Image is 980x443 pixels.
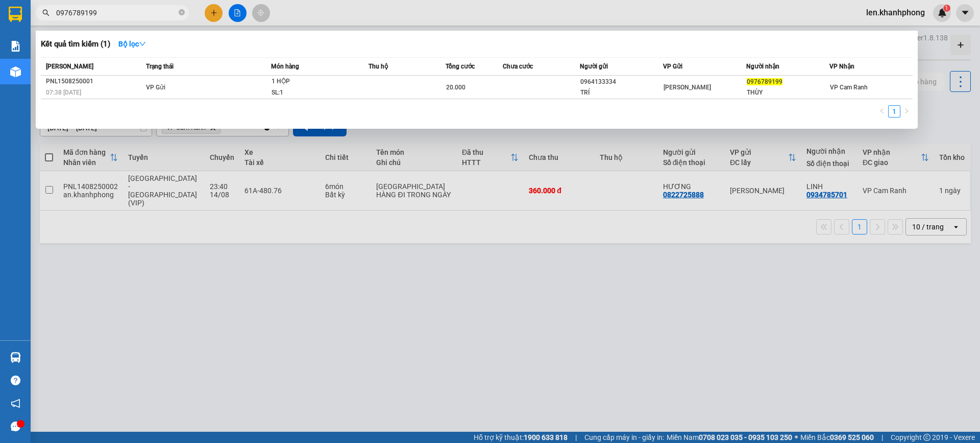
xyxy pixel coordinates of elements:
span: Tổng cước [446,63,475,70]
span: notification [11,399,20,408]
span: message [11,422,20,431]
span: [PERSON_NAME] [46,63,93,70]
span: VP Nhận [829,63,854,70]
span: Món hàng [271,63,299,70]
span: Người gửi [580,63,608,70]
li: Previous Page [876,105,888,118]
span: question-circle [11,376,20,385]
span: Chưa cước [503,63,533,70]
span: left [879,108,885,114]
span: Trạng thái [146,63,174,70]
a: 1 [889,106,900,117]
button: right [900,105,913,118]
div: 0964133334 [580,77,663,87]
div: 1 HỘP [272,76,348,87]
span: VP Gửi [663,63,682,70]
strong: Bộ lọc [118,40,146,48]
button: Bộ lọcdown [110,36,154,52]
button: left [876,105,888,118]
h3: Kết quả tìm kiếm ( 1 ) [41,39,110,50]
span: down [139,40,146,48]
div: SL: 1 [272,87,348,99]
img: logo-vxr [9,7,22,22]
img: warehouse-icon [10,352,21,363]
span: 07:38 [DATE] [46,89,81,96]
span: search [42,9,50,16]
span: VP Gửi [146,84,165,91]
span: [PERSON_NAME] [664,84,711,91]
span: 20.000 [446,84,465,91]
span: close-circle [179,9,185,15]
div: THÙY [747,87,829,98]
li: 1 [888,105,900,118]
input: Tìm tên, số ĐT hoặc mã đơn [56,7,177,18]
div: PNL1508250001 [46,76,143,87]
span: 0976789199 [747,78,782,85]
span: Thu hộ [369,63,388,70]
span: close-circle [179,8,185,18]
span: VP Cam Ranh [830,84,868,91]
span: Người nhận [746,63,779,70]
div: TRÍ [580,87,663,98]
img: warehouse-icon [10,66,21,77]
span: right [903,108,910,114]
img: solution-icon [10,41,21,52]
li: Next Page [900,105,913,118]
